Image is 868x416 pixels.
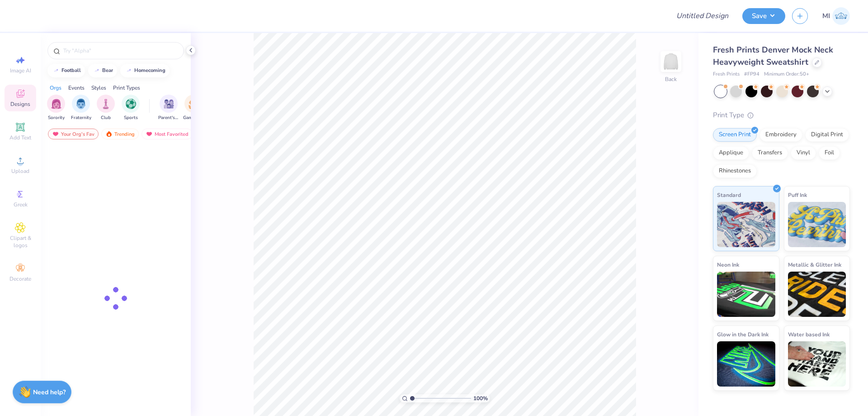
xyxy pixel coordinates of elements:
[122,95,140,121] button: filter button
[183,115,204,121] span: Game Day
[101,129,139,139] div: Trending
[101,99,111,109] img: Club Image
[88,64,117,77] button: bear
[752,146,788,160] div: Transfers
[822,11,830,21] span: MI
[47,95,65,121] button: filter button
[97,95,115,121] button: filter button
[122,95,140,121] div: filter for Sports
[759,128,802,142] div: Embroidery
[164,99,174,109] img: Parent's Weekend Image
[146,131,153,137] img: most_fav.gif
[124,115,138,121] span: Sports
[142,129,193,139] div: Most Favorited
[11,167,29,175] span: Upload
[662,53,680,71] img: Back
[101,115,111,121] span: Club
[52,68,60,73] img: trend_line.gif
[822,7,850,25] a: MI
[717,202,775,247] img: Standard
[742,8,785,24] button: Save
[62,46,178,55] input: Try "Alpha"
[819,146,840,160] div: Foil
[717,260,739,269] span: Neon Ink
[713,44,833,67] span: Fresh Prints Denver Mock Neck Heavyweight Sweatshirt
[788,272,846,317] img: Metallic & Glitter Ink
[48,129,99,139] div: Your Org's Fav
[33,388,66,397] strong: Need help?
[71,95,91,121] div: filter for Fraternity
[48,115,65,121] span: Sorority
[158,95,179,121] button: filter button
[183,95,204,121] button: filter button
[9,275,31,282] span: Decorate
[102,68,113,73] div: bear
[125,68,132,73] img: trend_line.gif
[51,99,61,109] img: Sorority Image
[744,71,759,78] span: # FP94
[788,190,807,200] span: Puff Ink
[52,131,59,137] img: most_fav.gif
[93,68,100,73] img: trend_line.gif
[50,84,61,92] div: Orgs
[717,272,775,317] img: Neon Ink
[61,68,81,73] div: football
[788,341,846,387] img: Water based Ink
[788,260,841,269] span: Metallic & Glitter Ink
[805,128,849,142] div: Digital Print
[473,394,488,402] span: 100 %
[788,202,846,247] img: Puff Ink
[10,100,30,108] span: Designs
[71,115,91,121] span: Fraternity
[183,95,204,121] div: filter for Game Day
[665,75,677,83] div: Back
[713,110,850,120] div: Print Type
[120,64,170,77] button: homecoming
[791,146,816,160] div: Vinyl
[669,7,736,25] input: Untitled Design
[71,95,91,121] button: filter button
[10,67,31,74] span: Image AI
[113,84,140,92] div: Print Types
[158,95,179,121] div: filter for Parent's Weekend
[47,64,85,77] button: football
[788,330,830,339] span: Water based Ink
[105,131,113,137] img: trending.gif
[76,99,86,109] img: Fraternity Image
[189,99,199,109] img: Game Day Image
[126,99,136,109] img: Sports Image
[158,115,179,121] span: Parent's Weekend
[134,68,165,73] div: homecoming
[717,330,769,339] span: Glow in the Dark Ink
[9,134,31,141] span: Add Text
[97,95,115,121] div: filter for Club
[47,95,65,121] div: filter for Sorority
[713,164,757,178] div: Rhinestones
[713,71,740,78] span: Fresh Prints
[713,146,749,160] div: Applique
[14,201,28,208] span: Greek
[717,341,775,387] img: Glow in the Dark Ink
[832,7,850,25] img: Mark Isaac
[5,234,36,249] span: Clipart & logos
[764,71,809,78] span: Minimum Order: 50 +
[91,84,106,92] div: Styles
[713,128,757,142] div: Screen Print
[68,84,85,92] div: Events
[717,190,741,200] span: Standard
